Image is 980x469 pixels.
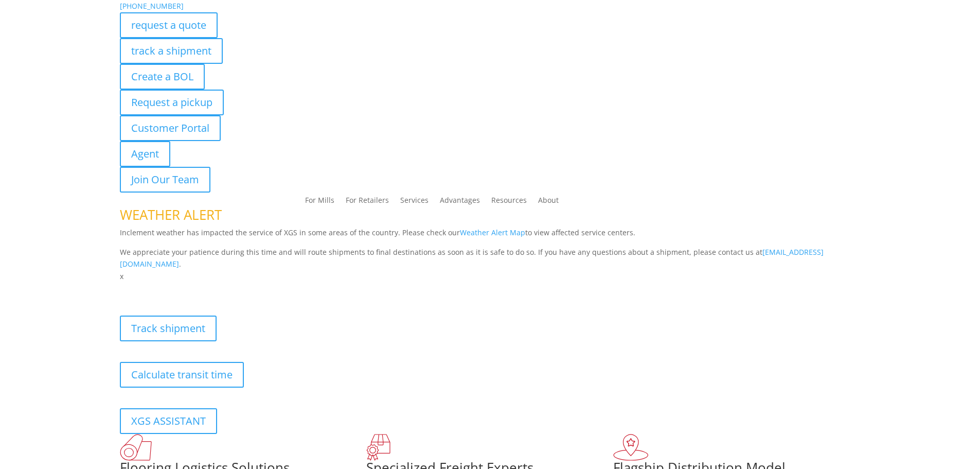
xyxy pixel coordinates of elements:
p: x [120,270,861,283]
img: xgs-icon-total-supply-chain-intelligence-red [120,434,152,461]
a: About [538,197,559,208]
a: Customer Portal [120,115,221,141]
p: Inclement weather has impacted the service of XGS in some areas of the country. Please check our ... [120,227,861,246]
a: For Retailers [346,197,389,208]
a: [PHONE_NUMBER] [120,1,184,11]
a: track a shipment [120,38,223,64]
img: xgs-icon-focused-on-flooring-red [366,434,390,461]
img: xgs-icon-flagship-distribution-model-red [613,434,649,461]
a: Advantages [440,197,480,208]
a: Services [400,197,429,208]
span: WEATHER ALERT [120,205,222,224]
a: Track shipment [120,316,217,341]
a: Resources [491,197,527,208]
b: Visibility, transparency, and control for your entire supply chain. [120,284,349,294]
a: Agent [120,141,170,167]
a: Join Our Team [120,167,210,193]
a: request a quote [120,12,218,38]
a: Calculate transit time [120,362,244,388]
a: XGS ASSISTANT [120,408,217,434]
a: Request a pickup [120,90,224,115]
a: Weather Alert Map [460,228,525,237]
p: We appreciate your patience during this time and will route shipments to final destinations as so... [120,246,861,271]
a: For Mills [305,197,334,208]
a: Create a BOL [120,64,205,90]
